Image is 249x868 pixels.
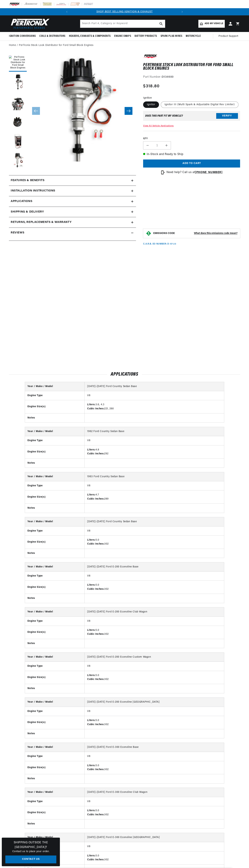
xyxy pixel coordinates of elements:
td: V8 [85,797,224,806]
th: Year / Make / Model [25,472,85,481]
td: [DATE]-[DATE] Ford E-200 Econoline [GEOGRAPHIC_DATA] [85,698,224,707]
strong: Liters: [87,629,95,632]
label: QTY [143,137,240,140]
button: search button [157,20,165,28]
h2: Applications [9,372,240,377]
strong: Liters: [87,764,95,767]
label: Ignitor [143,101,159,108]
div: Part Number: [143,75,240,79]
th: Year / Make / Model [25,517,85,526]
h2: Returns, Replacements & Warranty [11,220,71,225]
strong: Cubic Inches: [87,858,104,861]
th: Notes [25,549,85,558]
strong: Cubic Inches: [87,452,104,455]
summary: Shipping & Delivery [9,207,136,217]
th: Year / Make / Model [25,698,85,707]
td: V8 [85,391,224,400]
button: Load image 4 in gallery view [9,113,27,131]
button: Add to cart [143,159,240,168]
div: Announcement [70,10,179,14]
p: Contact us to place your order. [5,850,56,854]
strong: Liters: [87,854,95,857]
strong: Liters: [87,448,95,451]
img: Emissions code [146,231,152,236]
span: Motorcycle [186,34,201,38]
td: 5.0 302 [85,716,224,729]
td: 5.0 302 [85,671,224,684]
span: Battery Products [135,34,157,38]
td: V8 [85,842,224,851]
span: $318.80 [143,83,160,89]
th: Year / Make / Model [25,788,85,797]
h2: Shipping & Delivery [11,210,44,214]
div: 1 of 2 [70,10,179,14]
td: 5.0 302 [85,581,224,594]
summary: Returns, Replacements & Warranty [9,217,136,228]
td: [DATE]-[DATE] Ford E-200 Econoline Base [85,562,224,572]
button: Translation missing: en.sections.announcements.previous_announcement [63,8,70,15]
td: V8 [85,526,224,535]
button: Load image 3 in gallery view [9,93,27,111]
th: Engine Size(s) [25,626,85,639]
img: Pertronix [9,18,50,30]
th: Engine Type [25,662,85,671]
strong: D134600 [162,76,174,78]
summary: Headers, Exhausts & Components [67,32,112,40]
th: Engine Size(s) [25,716,85,729]
span: Applications [11,199,32,204]
summary: Engine Swaps [112,32,133,40]
td: 1963 Ford Country Sedan Base [85,472,224,481]
strong: Liters: [87,493,95,496]
td: [DATE]-[DATE] Ford Country Sedan Base [85,517,224,526]
th: Engine Type [25,797,85,806]
td: 5.0 302 [85,626,224,639]
p: Need help? Call us at [166,170,223,175]
th: Notes [25,774,85,783]
label: Ignitor III (Multi Spark & Adjustable Digital Rev Limiter) [161,101,238,108]
td: 5.0 302 [85,761,224,774]
th: Engine Type [25,481,85,490]
summary: Product Support [219,32,240,41]
th: Year / Make / Model [25,833,85,842]
th: Engine Size(s) [25,535,85,549]
th: Engine Size(s) [25,400,85,413]
summary: Spark Plug Wires [159,32,184,40]
td: V8 [85,662,224,671]
span: Ignition Conversions [9,34,36,38]
th: Notes [25,413,85,423]
summary: Installation instructions [9,186,136,196]
td: [DATE]-[DATE] Ford E-300 Econoline Base [85,743,224,752]
h1: PerTronix Stock Look Distributor for Ford Small Block Engines [143,63,240,71]
td: V8 [85,617,224,626]
th: Year / Make / Model [25,653,85,662]
button: EMISSIONS CODEWhat does this emissions code mean? [153,232,237,235]
a: PerTronix Stock Look Distributor for Ford Small Block Engines [19,43,94,47]
strong: Liters: [87,674,95,677]
h2: Installation instructions [11,189,55,193]
th: Engine Size(s) [25,671,85,684]
td: [DATE]-[DATE] Ford Country Sedan Base [85,382,224,391]
strong: Cubic Inches: [87,678,104,681]
a: Applications [9,196,136,207]
th: Engine Size(s) [25,581,85,594]
td: 5.0 302 [85,851,224,864]
strong: Cubic Inches: [87,768,104,771]
span: Headers, Exhausts & Components [69,34,111,38]
summary: Motorcycle [184,32,202,40]
th: Engine Size(s) [25,490,85,504]
button: Translation missing: en.sections.announcements.next_announcement [179,8,186,15]
a: [PHONE_NUMBER] [195,171,222,174]
span: Product Support [219,34,238,38]
td: V8 [85,752,224,761]
strong: Cubic Inches: [87,633,104,635]
th: Year / Make / Model [25,382,85,391]
td: [DATE]-[DATE] Ford E-200 Econoline Club Wagon [85,607,224,617]
strong: EMISSIONS CODE [153,232,175,235]
summary: Ignition Conversions [9,32,38,40]
th: Year / Make / Model [25,562,85,572]
th: Engine Type [25,752,85,761]
th: Year / Make / Model [25,743,85,752]
strong: Cubic Inches: [87,723,104,726]
h2: Features & Benefits [11,178,44,183]
td: V8 [85,436,224,445]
